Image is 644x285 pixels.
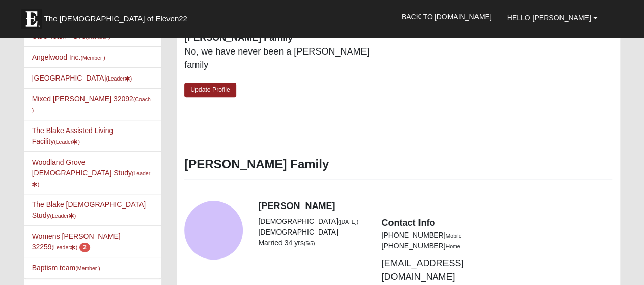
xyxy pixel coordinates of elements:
a: Angelwood Inc.(Member ) [32,53,105,61]
a: View Fullsize Photo [184,201,243,260]
small: (Member ) [75,265,100,271]
li: [DEMOGRAPHIC_DATA] [258,227,366,238]
span: number of pending members [79,243,90,252]
li: [PHONE_NUMBER] [381,241,489,251]
a: [GEOGRAPHIC_DATA](Leader) [32,74,132,82]
a: Baptism team(Member ) [32,264,100,272]
a: Woodland Grove [DEMOGRAPHIC_DATA] Study(Leader) [32,158,151,188]
strong: Contact Info [381,218,435,228]
div: [EMAIL_ADDRESS][DOMAIN_NAME] [374,216,497,284]
small: (5/5) [304,240,315,246]
span: The [DEMOGRAPHIC_DATA] of Eleven22 [44,14,187,24]
span: Hello [PERSON_NAME] [507,14,591,22]
a: The Blake [DEMOGRAPHIC_DATA] Study(Leader) [32,200,146,219]
dt: [PERSON_NAME] Family [184,32,391,45]
a: Womens [PERSON_NAME] 32259(Leader) 2 [32,232,121,251]
small: (Member ) [80,55,105,61]
li: [PHONE_NUMBER] [381,230,489,241]
a: Update Profile [184,83,236,97]
a: Mixed [PERSON_NAME] 32092(Coach ) [32,95,151,114]
small: (Coach ) [32,96,151,113]
li: Married 34 yrs [258,238,366,248]
h4: [PERSON_NAME] [258,201,612,212]
small: Mobile [445,232,461,239]
a: The [DEMOGRAPHIC_DATA] of Eleven22 [16,4,220,29]
li: [DEMOGRAPHIC_DATA] [258,216,366,227]
dd: No, we have never been a [PERSON_NAME] family [184,45,391,71]
img: Eleven22 logo [21,9,42,29]
small: (Leader ) [106,75,132,82]
small: (Leader ) [54,139,80,145]
a: Back to [DOMAIN_NAME] [394,4,499,30]
small: (Leader ) [52,244,78,250]
a: The Blake Assisted Living Facility(Leader) [32,126,114,145]
a: Hello [PERSON_NAME] [499,5,605,31]
h3: [PERSON_NAME] Family [184,157,612,172]
small: ([DATE]) [338,219,358,225]
small: (Leader ) [50,213,76,219]
small: Home [445,243,460,249]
